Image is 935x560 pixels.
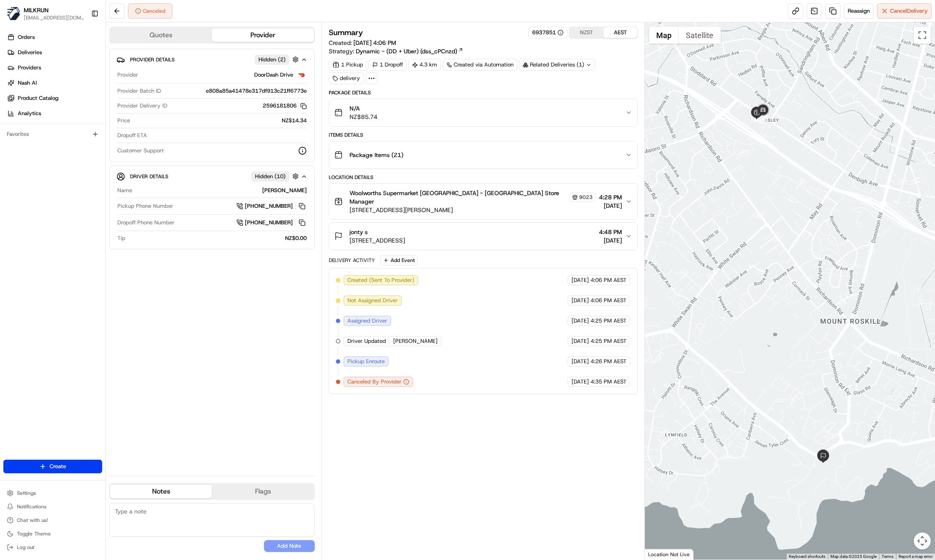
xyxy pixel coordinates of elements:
div: NZ$0.00 [129,234,307,242]
div: 2 [754,113,763,122]
span: Customer Support [117,147,164,154]
span: Assigned Driver [347,317,387,325]
span: [STREET_ADDRESS][PERSON_NAME] [350,206,596,214]
button: Notifications [3,501,102,513]
div: Strategy: [329,47,463,55]
img: Google [647,549,675,560]
span: Driver Updated [347,337,386,345]
button: Show street map [649,27,679,44]
span: Pickup Enroute [347,358,385,365]
span: Provider Batch ID [117,87,161,95]
span: 4:35 PM AEST [591,378,627,386]
div: Delivery Activity [329,257,375,264]
span: Not Assigned Driver [347,297,398,304]
span: Canceled By Provider [347,378,402,386]
div: Package Details [329,89,638,96]
span: 4:26 PM AEST [591,358,627,365]
span: Driver Details [130,173,168,180]
button: Keyboard shortcuts [789,554,825,560]
span: 4:48 PM [599,228,622,236]
button: Driver DetailsHidden (10) [117,169,308,183]
div: Location Details [329,174,638,181]
img: MILKRUN [7,7,20,20]
button: MILKRUN [24,6,49,14]
span: Map data ©2025 Google [830,554,877,559]
span: Dropoff ETA [117,132,147,139]
button: Hidden (10) [251,171,301,182]
button: MILKRUNMILKRUN[EMAIL_ADDRESS][DOMAIN_NAME] [3,3,88,24]
span: [DATE] [572,276,589,284]
button: Toggle Theme [3,528,102,540]
span: Toggle Theme [17,530,51,537]
a: Terms (opens in new tab) [882,554,893,559]
span: e808a85a41478e317df913c21ff6773e [206,87,307,95]
button: Notes [110,485,212,498]
span: 4:06 PM AEST [591,297,627,304]
span: jonty s [350,228,368,236]
div: Location Not Live [645,549,694,560]
span: [DATE] 4:06 PM [353,39,396,47]
a: [PHONE_NUMBER] [236,218,307,227]
span: [EMAIL_ADDRESS][DOMAIN_NAME] [24,14,84,21]
button: Canceled [128,3,172,19]
span: 4:25 PM AEST [591,317,627,325]
span: Provider Delivery ID [117,102,167,110]
span: Cancel Delivery [890,7,928,15]
span: 9023 [579,194,593,201]
a: Orders [3,30,105,44]
a: Open this area in Google Maps (opens a new window) [647,549,675,560]
button: Chat with us! [3,514,102,526]
button: Package Items (21) [329,141,637,168]
div: 4 [758,114,768,124]
button: N/ANZ$85.74 [329,99,637,126]
span: [DATE] [599,236,622,245]
span: Settings [17,490,36,497]
span: Package Items ( 21 ) [350,151,403,159]
span: Price [117,117,130,124]
button: CancelDelivery [877,3,932,19]
a: Product Catalog [3,91,105,105]
span: [DATE] [599,201,622,210]
span: [DATE] [572,378,589,386]
div: 1 Pickup [329,59,367,71]
span: Provider [117,71,138,79]
span: Create [50,463,66,470]
div: [PERSON_NAME] [136,187,307,194]
a: Deliveries [3,46,105,59]
div: Favorites [3,127,102,141]
span: Tip [117,234,125,242]
span: [PERSON_NAME] [393,337,438,345]
span: [PHONE_NUMBER] [245,202,293,210]
span: Notifications [17,503,47,510]
span: DoorDash Drive [254,71,293,79]
button: Map camera controls [914,532,931,549]
button: Settings [3,487,102,499]
span: [DATE] [572,358,589,365]
button: Create [3,460,102,473]
span: Nash AI [18,79,37,87]
span: Orders [18,33,35,41]
button: [PHONE_NUMBER] [236,201,307,211]
button: jonty s[STREET_ADDRESS]4:48 PM[DATE] [329,223,637,250]
span: Provider Details [130,56,175,63]
span: Product Catalog [18,94,58,102]
span: NZ$14.34 [282,117,307,124]
div: 1 Dropoff [369,59,407,71]
div: Created via Automation [443,59,517,71]
span: [DATE] [572,317,589,325]
button: Hidden (2) [255,54,301,65]
span: Hidden ( 10 ) [255,173,286,180]
span: Woolworths Supermarket [GEOGRAPHIC_DATA] - [GEOGRAPHIC_DATA] Store Manager [350,189,568,206]
span: Created (Sent To Provider) [347,276,414,284]
button: 6937851 [532,29,563,36]
button: Toggle fullscreen view [914,27,931,44]
img: doordash_logo_v2.png [297,70,307,80]
button: Log out [3,541,102,553]
span: Deliveries [18,49,42,56]
div: delivery [329,72,364,84]
button: Flags [212,485,314,498]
